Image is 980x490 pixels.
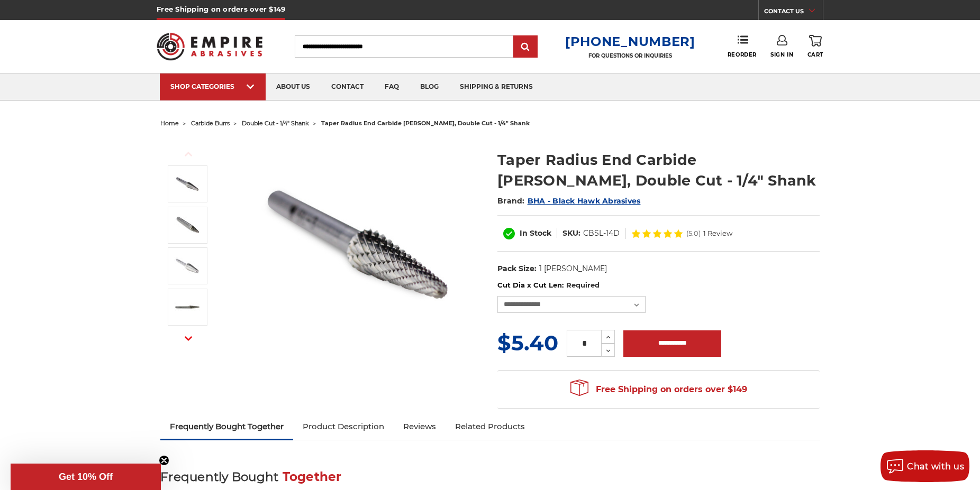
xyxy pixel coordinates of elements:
[59,471,113,482] span: Get 10% Off
[174,253,201,279] img: SL-4D taper shape carbide burr with 1/4 inch shank
[728,51,757,58] span: Reorder
[807,51,823,58] span: Cart
[565,34,695,49] a: [PHONE_NUMBER]
[570,379,747,400] span: Free Shipping on orders over $149
[160,415,293,438] a: Frequently Bought Together
[394,415,446,438] a: Reviews
[539,263,607,274] dd: 1 [PERSON_NAME]
[583,228,620,239] dd: CBSL-14D
[497,280,820,291] label: Cut Dia x Cut Len:
[170,82,255,90] div: SHOP CATEGORIES
[410,73,449,100] a: blog
[157,26,262,67] img: Empire Abrasives
[562,228,580,239] dt: SKU:
[374,73,410,100] a: faq
[703,230,732,237] span: 1 Review
[321,119,530,127] span: taper radius end carbide [PERSON_NAME], double cut - 1/4" shank
[907,461,964,471] span: Chat with us
[881,450,969,482] button: Chat with us
[160,119,179,127] a: home
[266,73,321,100] a: about us
[174,294,201,320] img: SL-3 taper radius end shape carbide burr 1/4" shank
[686,230,701,237] span: (5.0)
[321,73,374,100] a: contact
[497,263,537,274] dt: Pack Size:
[191,119,230,127] a: carbide burrs
[449,73,543,100] a: shipping & returns
[293,415,394,438] a: Product Description
[565,52,695,59] p: FOR QUESTIONS OR INQUIRIES
[174,171,201,197] img: Taper with radius end carbide bur 1/4" shank
[497,196,525,206] span: Brand:
[159,455,169,466] button: Close teaser
[160,469,278,484] span: Frequently Bought
[176,143,201,165] button: Previous
[770,51,793,58] span: Sign In
[764,5,823,20] a: CONTACT US
[515,36,536,58] input: Submit
[251,138,463,350] img: Taper with radius end carbide bur 1/4" shank
[520,228,551,238] span: In Stock
[242,119,309,127] a: double cut - 1/4" shank
[176,327,201,350] button: Next
[497,330,558,356] span: $5.40
[283,469,342,484] span: Together
[174,212,201,238] img: Taper radius end double cut carbide burr - 1/4 inch shank
[11,464,161,490] div: Get 10% OffClose teaser
[446,415,534,438] a: Related Products
[528,196,641,206] a: BHA - Black Hawk Abrasives
[566,281,600,289] small: Required
[728,35,757,58] a: Reorder
[807,35,823,58] a: Cart
[497,150,820,191] h1: Taper Radius End Carbide [PERSON_NAME], Double Cut - 1/4" Shank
